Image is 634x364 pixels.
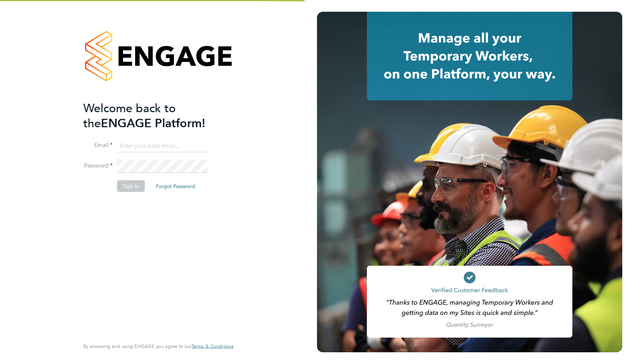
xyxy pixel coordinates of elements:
button: Sign In [117,180,145,192]
label: Password [83,162,113,170]
input: Enter your work email... [117,139,208,152]
label: Email [83,141,113,149]
span: By accessing and using ENGAGE you agree to our [83,343,234,349]
button: Forgot Password [150,180,201,192]
span: Welcome back to the [83,101,176,130]
h2: ENGAGE Platform! [83,100,226,130]
a: Terms & Conditions [192,343,234,349]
